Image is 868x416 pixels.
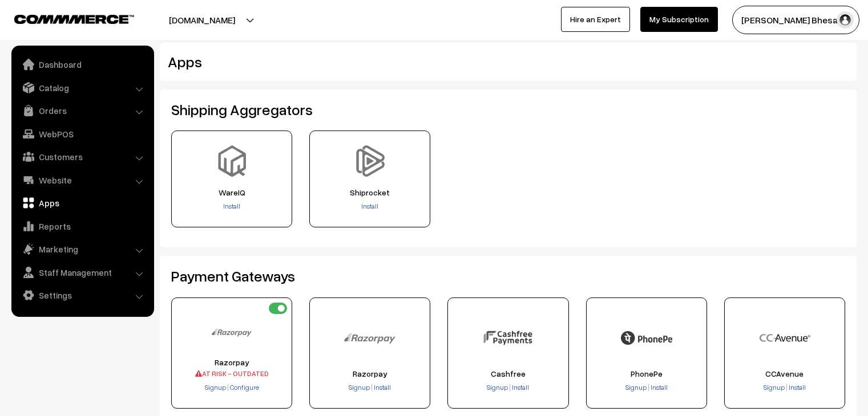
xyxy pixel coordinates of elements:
span: Install [374,383,391,391]
div: | [313,382,426,394]
a: Hire an Expert [561,7,630,32]
img: Shiprocket [354,145,386,177]
a: Signup [349,383,371,391]
a: Install [373,383,391,391]
span: Install [651,383,668,391]
img: Cashfree [482,312,534,364]
a: Signup [487,383,509,391]
span: Razorpay [313,369,426,378]
span: AT RISK - OUTDATED [175,369,288,378]
span: Signup [349,383,370,391]
a: Website [14,170,150,190]
img: PhonePe [621,312,672,364]
span: PhonePe [590,369,703,378]
a: Settings [14,285,150,305]
h2: Shipping Aggregators [171,101,845,119]
div: | [590,382,703,394]
span: Signup [625,383,647,391]
a: Install [361,202,378,210]
a: Install [511,383,529,391]
h2: Apps [168,53,732,71]
a: Signup [764,383,786,391]
span: Signup [487,383,508,391]
a: Orders [14,100,150,121]
button: [DOMAIN_NAME] [129,6,275,34]
a: Apps [14,193,150,213]
a: Signup [205,383,227,391]
a: Configure [229,383,259,391]
img: Razorpay [344,312,395,364]
a: Customers [14,146,150,167]
button: [PERSON_NAME] Bhesani… [732,6,859,34]
a: WebPOS [14,124,150,144]
a: Install [649,383,668,391]
a: Marketing [14,239,150,259]
a: Install [223,202,240,210]
span: Install [789,383,806,391]
a: Install [788,383,806,391]
span: WareIQ [175,188,288,197]
div: | [175,382,288,394]
span: Cashfree [451,369,564,378]
a: Reports [14,216,150,236]
img: COMMMERCE [14,15,134,23]
span: Shiprocket [313,188,426,197]
span: CCAvenue [728,369,841,378]
a: My Subscription [640,7,718,32]
h2: Payment Gateways [171,267,845,285]
span: Signup [764,383,785,391]
a: Signup [625,383,648,391]
img: CCAvenue [759,312,810,364]
img: WareIQ [216,145,248,177]
a: Catalog [14,78,150,98]
img: user [837,11,854,28]
a: COMMMERCE [14,11,114,25]
span: Configure [230,383,259,391]
span: Install [512,383,529,391]
img: Razorpay (Deprecated) [212,312,252,352]
div: | [451,382,564,394]
div: Razorpay [175,358,288,378]
a: Staff Management [14,262,150,283]
a: Dashboard [14,54,150,75]
div: | [728,382,841,394]
span: Signup [205,383,226,391]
